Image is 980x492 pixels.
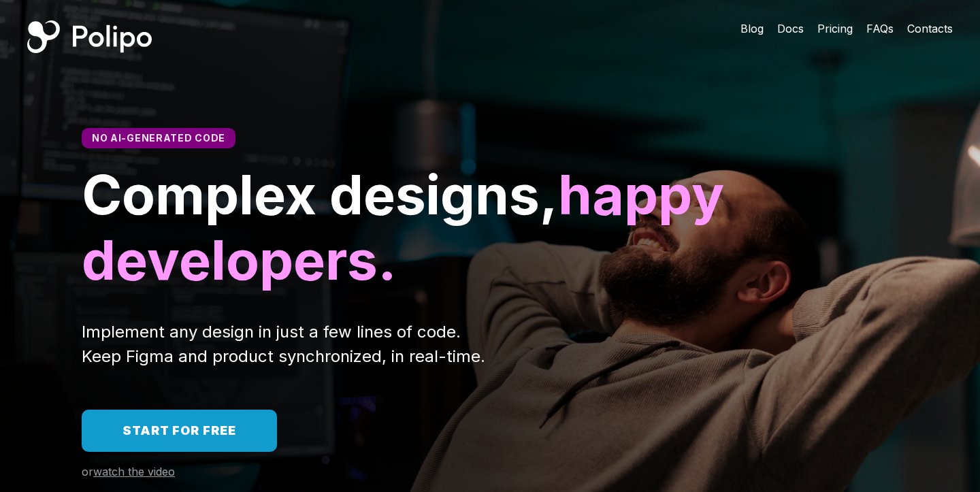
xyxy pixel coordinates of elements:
a: FAQs [866,20,894,37]
span: FAQs [866,22,894,35]
span: Complex designs, [82,161,558,227]
span: or [82,465,93,478]
a: Docs [777,20,804,37]
span: Blog [740,22,764,35]
span: Implement any design in just a few lines of code. Keep Figma and product synchronized, in real-time. [82,322,485,366]
a: Start for free [82,410,277,452]
a: Contacts [907,20,953,37]
span: Docs [777,22,804,35]
span: Contacts [907,22,953,35]
a: orwatch the video [82,465,175,478]
span: Pricing [817,22,853,35]
span: Start for free [122,423,236,438]
span: watch the video [93,465,175,478]
span: No AI-generated code [92,132,225,144]
span: happy developers. [82,161,737,293]
a: Blog [740,20,764,37]
a: Pricing [817,20,853,37]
